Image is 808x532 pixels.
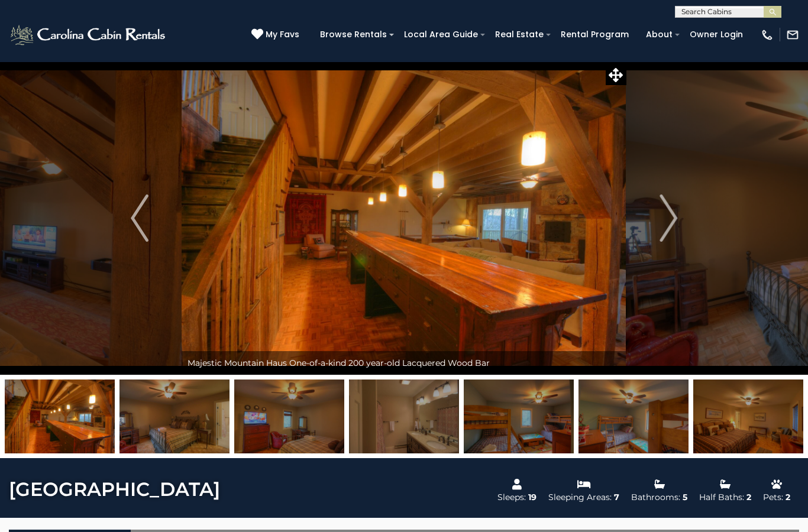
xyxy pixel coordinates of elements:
div: Majestic Mountain Haus One-of-a-kind 200 year-old Lacquered Wood Bar [182,351,626,375]
button: Next [626,61,710,375]
img: 163276111 [349,379,459,453]
img: 163276092 [464,379,574,453]
a: Rental Program [555,25,635,44]
a: Real Estate [489,25,550,44]
img: arrow [131,194,148,242]
a: Browse Rentals [314,25,393,44]
img: phone-regular-white.png [761,28,774,41]
img: 163276110 [119,379,230,453]
a: About [640,25,678,44]
img: arrow [660,194,677,242]
button: Previous [98,61,182,375]
img: 163276112 [578,379,689,453]
span: My Favs [266,28,299,41]
a: My Favs [251,28,302,41]
img: 163276091 [234,379,344,453]
img: mail-regular-white.png [786,28,799,41]
img: 163276113 [693,379,803,453]
img: 163276090 [5,379,115,453]
a: Owner Login [684,25,749,44]
img: White-1-2.png [9,23,169,47]
a: Local Area Guide [398,25,484,44]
